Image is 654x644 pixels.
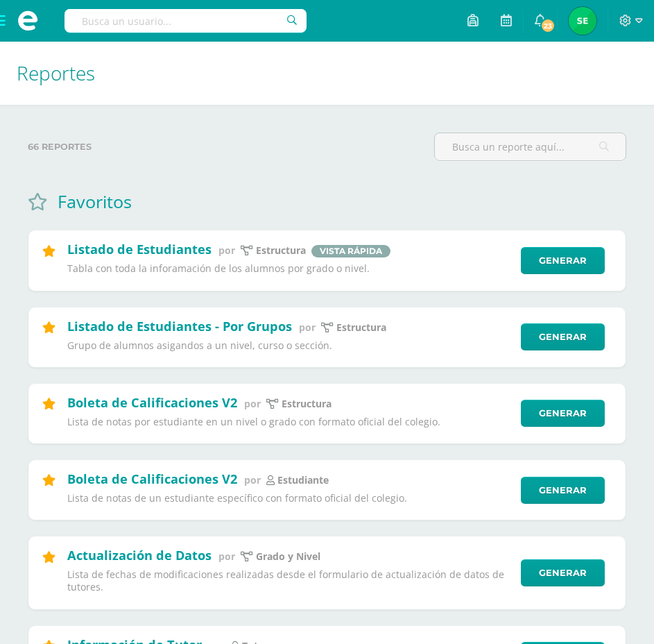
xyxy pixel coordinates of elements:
img: bb51d92fe231030405650637fd24292c.png [569,7,596,35]
input: Busca un usuario... [64,9,307,33]
input: Busca un reporte aquí... [435,133,626,160]
h2: Listado de Estudiantes - Por Grupos [67,318,292,334]
a: Generar [521,400,605,427]
p: estudiante [277,474,329,486]
span: por [218,550,235,563]
a: Generar [521,559,605,586]
span: por [218,244,235,257]
span: Vista rápida [311,245,390,257]
p: Grupo de alumnos asigandos a un nivel, curso o sección. [67,339,512,352]
h2: Boleta de Calificaciones V2 [67,394,237,411]
span: Reportes [17,60,95,86]
span: por [299,321,316,334]
p: estructura [256,244,306,257]
h2: Boleta de Calificaciones V2 [67,471,237,487]
span: por [244,473,261,486]
p: Estructura [282,398,332,410]
h2: Listado de Estudiantes [67,241,212,257]
h2: Actualización de Datos [67,547,212,563]
label: 66 reportes [28,133,423,161]
a: Generar [521,247,605,274]
a: Generar [521,323,605,350]
span: por [244,397,261,410]
span: 23 [540,18,556,33]
p: Lista de notas por estudiante en un nivel o grado con formato oficial del colegio. [67,416,512,428]
h1: Favoritos [58,189,132,213]
p: Lista de notas de un estudiante específico con formato oficial del colegio. [67,492,512,505]
a: Generar [521,477,605,504]
p: estructura [336,321,386,334]
p: Tabla con toda la inforamación de los alumnos por grado o nivel. [67,262,512,275]
p: Lista de fechas de modificaciones realizadas desde el formulario de actualización de datos de tut... [67,568,512,593]
p: Grado y Nivel [256,550,320,563]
